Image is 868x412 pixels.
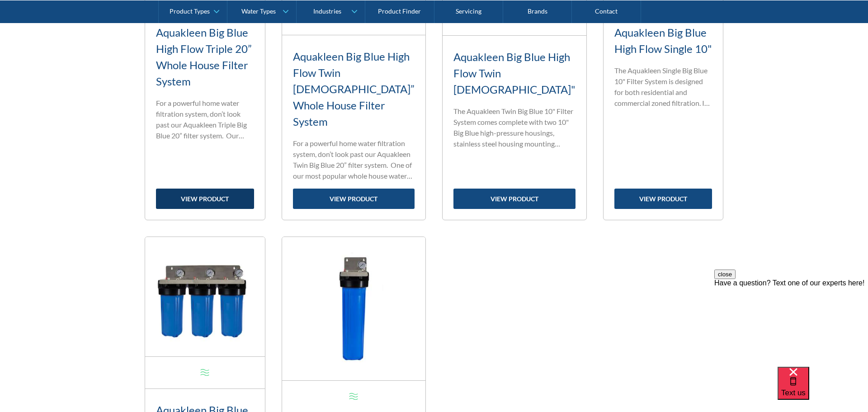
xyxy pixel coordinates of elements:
[714,270,868,378] iframe: podium webchat widget prompt
[145,237,265,357] img: Aquakleen Big Blue High Flow Triple 10"
[156,24,254,90] h3: Aquakleen Big Blue High Flow Triple 20” Whole House Filter System
[293,138,415,181] p: For a powerful home water filtration system, don’t look past our Aquakleen Twin Big Blue 20” filt...
[453,189,576,209] a: view product
[282,237,425,380] img: Aquakleen Big Blue High Flow Single 20"
[453,49,576,98] h3: Aquakleen Big Blue High Flow Twin [DEMOGRAPHIC_DATA]"
[293,48,415,130] h3: Aquakleen Big Blue High Flow Twin [DEMOGRAPHIC_DATA]” Whole House Filter System
[614,65,712,109] p: The Aquakleen Single Big Blue 10" Filter System is designed for both residential and commercial z...
[293,189,415,209] a: view product
[156,189,254,209] a: view product
[170,7,210,15] div: Product Types
[156,98,254,141] p: For a powerful home water filtration system, don’t look past our Aquakleen Triple Big Blue 20” fi...
[313,7,341,15] div: Industries
[453,106,576,149] p: The Aquakleen Twin Big Blue 10" Filter System comes complete with two 10" Big Blue high-pressure ...
[778,367,868,412] iframe: podium webchat widget bubble
[614,189,712,209] a: view product
[614,24,712,57] h3: Aquakleen Big Blue High Flow Single 10"
[241,7,276,15] div: Water Types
